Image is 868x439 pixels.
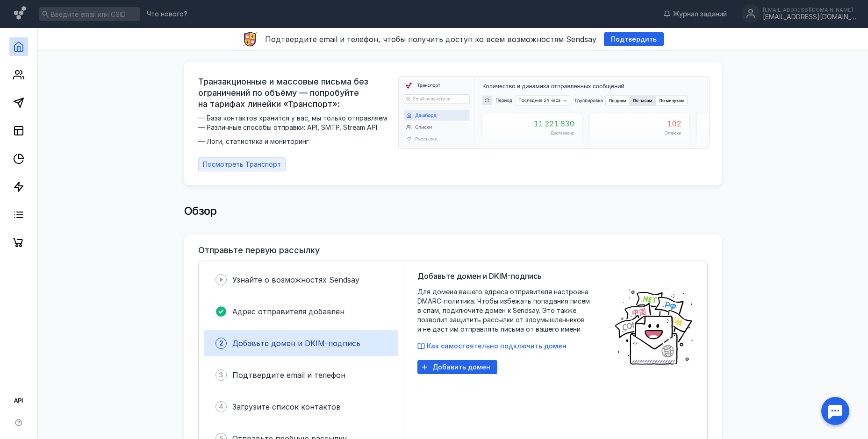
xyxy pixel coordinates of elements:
span: 3 [219,370,223,380]
span: Добавьте домен и DKIM-подпись [417,270,542,282]
img: dashboard-transport-banner [399,77,709,149]
span: Подтвердите email и телефон, чтобы получить доступ ко всем возможностям Sendsay [265,35,596,44]
button: Добавить домен [417,360,497,374]
a: Посмотреть Транспорт [198,157,286,171]
span: Добавить домен [432,363,490,371]
span: Подтвердите email и телефон [232,370,345,380]
h3: Отправьте первую рассылку [198,246,320,255]
div: [EMAIL_ADDRESS][DOMAIN_NAME] [763,7,856,13]
span: Адрес отправителя добавлен [232,307,344,316]
span: Узнайте о возможностях Sendsay [232,275,359,284]
span: 2 [219,339,223,348]
img: poster [614,287,694,367]
span: Что нового? [147,11,187,17]
div: [EMAIL_ADDRESS][DOMAIN_NAME] [763,13,856,21]
a: Журнал заданий [659,9,732,19]
span: Для домена вашего адреса отправителя настроена DMARC-политика. Чтобы избежать попадания писем в с... [417,287,604,334]
a: Что нового? [142,11,192,17]
span: — База контактов хранится у вас, мы только отправляем — Различные способы отправки: API, SMTP, St... [198,113,393,146]
span: Транзакционные и массовые письма без ограничений по объёму — попробуйте на тарифах линейки «Транс... [198,76,393,110]
span: 4 [219,402,223,411]
span: Посмотреть Транспорт [203,161,281,169]
span: Журнал заданий [673,9,727,19]
input: Введите email или CSID [39,7,140,21]
span: Подтвердить [611,35,657,43]
span: Как самостоятельно подключить домен [427,342,567,350]
button: Подтвердить [604,32,664,46]
span: Обзор [184,204,217,218]
span: Загрузите список контактов [232,402,341,411]
span: Добавьте домен и DKIM-подпись [232,339,360,348]
button: Как самостоятельно подключить домен [417,341,567,351]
